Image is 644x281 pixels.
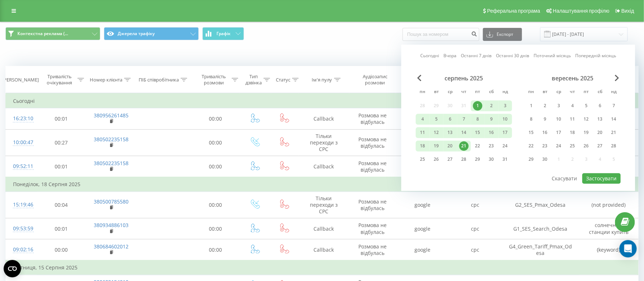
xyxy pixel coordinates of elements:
[485,154,498,165] div: сб 30 серп 2025 р.
[358,160,387,173] span: Розмова не відбулась
[446,128,455,137] div: 13
[459,155,469,164] div: 28
[607,140,621,151] div: нд 28 вер 2025 р.
[94,136,129,143] a: 380502235158
[443,154,457,165] div: ср 27 серп 2025 р.
[37,192,86,218] td: 00:04
[416,154,430,165] div: пн 25 серп 2025 р.
[538,154,552,165] div: вт 30 вер 2025 р.
[501,192,580,218] td: G2_SES_Pmax_Odesa
[191,239,240,261] td: 00:00
[472,87,483,98] abbr: п’ятниця
[416,140,430,151] div: пн 18 серп 2025 р.
[94,160,129,167] a: 380502235158
[432,141,441,151] div: 19
[449,192,502,218] td: cpc
[552,127,566,138] div: ср 17 вер 2025 р.
[582,128,591,137] div: 19
[609,87,619,98] abbr: неділя
[459,114,469,124] div: 7
[609,128,619,137] div: 21
[418,114,428,124] div: 4
[396,108,449,129] td: google
[487,114,496,124] div: 9
[607,100,621,111] div: нд 7 вер 2025 р.
[358,112,387,125] span: Розмова не відбулась
[396,239,449,261] td: google
[104,27,199,40] button: Джерела трафіку
[13,243,30,257] div: 09:02:16
[525,127,538,138] div: пн 15 вер 2025 р.
[90,77,122,83] div: Номер клієнта
[432,155,441,164] div: 26
[501,114,510,124] div: 10
[6,260,639,275] td: П’ятниця, 15 Серпня 2025
[525,75,621,82] div: вересень 2025
[595,101,605,110] div: 6
[443,114,457,125] div: ср 6 серп 2025 р.
[356,74,394,86] div: Аудіозапис розмови
[501,101,510,110] div: 3
[446,155,455,164] div: 27
[298,192,349,218] td: Тільки переходи з CPC
[298,218,349,239] td: Callback
[525,140,538,151] div: пн 22 вер 2025 р.
[13,135,30,150] div: 10:00:47
[473,155,483,164] div: 29
[418,155,428,164] div: 25
[593,127,607,138] div: сб 20 вер 2025 р.
[534,53,571,59] a: Поточний місяць
[245,74,262,86] div: Тип дзвінка
[431,87,442,98] abbr: вівторок
[593,100,607,111] div: сб 6 вер 2025 р.
[471,114,485,125] div: пт 8 серп 2025 р.
[540,128,550,137] div: 16
[5,27,100,40] button: Контекстна реклама (...
[37,156,86,177] td: 00:01
[457,154,471,165] div: чт 28 серп 2025 р.
[568,141,577,151] div: 25
[432,114,441,124] div: 5
[580,100,593,111] div: пт 5 вер 2025 р.
[582,101,591,110] div: 5
[566,140,580,151] div: чт 25 вер 2025 р.
[540,101,550,110] div: 2
[609,141,619,151] div: 28
[575,53,616,59] a: Попередній місяць
[525,100,538,111] div: пн 1 вер 2025 р.
[501,155,510,164] div: 31
[430,127,443,138] div: вт 12 серп 2025 р.
[418,128,428,137] div: 11
[553,87,564,98] abbr: середа
[487,8,540,14] span: Реферальна програма
[449,218,502,239] td: cpc
[4,260,21,277] button: Open CMP widget
[471,140,485,151] div: пт 22 серп 2025 р.
[2,77,39,83] div: [PERSON_NAME]
[498,114,512,125] div: нд 10 серп 2025 р.
[553,8,609,14] span: Налаштування профілю
[485,140,498,151] div: сб 23 серп 2025 р.
[396,156,449,177] td: google
[566,114,580,125] div: чт 11 вер 2025 р.
[552,100,566,111] div: ср 3 вер 2025 р.
[485,127,498,138] div: сб 16 серп 2025 р.
[298,156,349,177] td: Callback
[554,114,564,124] div: 10
[540,155,550,164] div: 30
[216,31,231,36] span: Графік
[298,108,349,129] td: Callback
[580,239,638,261] td: {keyword}
[37,218,86,239] td: 00:01
[538,100,552,111] div: вт 2 вер 2025 р.
[457,114,471,125] div: чт 7 серп 2025 р.
[595,114,605,124] div: 13
[94,243,129,250] a: 380684602012
[485,114,498,125] div: сб 9 серп 2025 р.
[552,114,566,125] div: ср 10 вер 2025 р.
[501,141,510,151] div: 24
[498,140,512,151] div: нд 24 серп 2025 р.
[501,239,580,261] td: G4_Green_Tariff_Pmax_Odesa
[566,127,580,138] div: чт 18 вер 2025 р.
[501,218,580,239] td: G1_SES_Search_Odesa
